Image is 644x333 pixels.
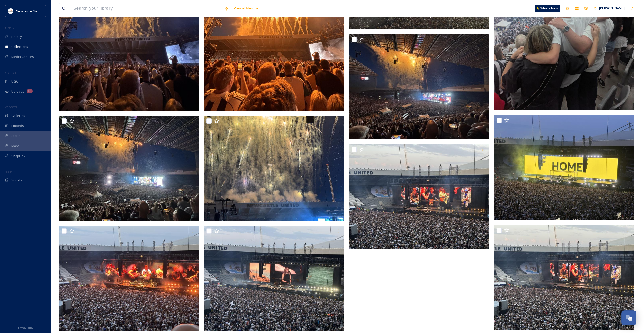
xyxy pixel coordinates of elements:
span: MEDIA [5,26,14,30]
img: Sam Fender St James' Park 2025 (1).jpeg [349,144,489,249]
span: Privacy Policy [18,326,33,329]
span: Embeds [11,123,24,128]
span: [PERSON_NAME] [599,6,625,11]
a: Privacy Policy [18,324,33,330]
img: Sam Fender St James' Park 2025 (5).jpeg [349,34,489,139]
a: What's New [535,5,560,12]
span: Maps [11,144,20,148]
button: Open Chat [621,310,636,325]
span: SOCIALS [5,170,15,174]
span: UGC [11,79,18,84]
a: [PERSON_NAME] [591,3,627,13]
span: Stories [11,133,22,138]
span: Newcastle Gateshead Initiative [16,8,63,13]
span: Collections [11,44,28,49]
img: Sam Fender St James' Park 2025.jpeg [494,225,634,330]
span: Library [11,34,22,39]
span: WIDGETS [5,105,17,109]
a: View all files [231,3,261,13]
input: Search your library [71,3,222,14]
div: 63 [27,89,33,93]
span: COLLECT [5,71,16,75]
span: Media Centres [11,54,34,59]
span: Uploads [11,89,24,94]
img: Sam Fender St James' Park 2025 (4).jpeg [494,115,634,220]
img: Sam Fender St James' Park 2025 (3).jpeg [59,226,199,331]
img: Sam Fender St James' Park 2025 (2).jpeg [204,226,344,331]
span: Socials [11,178,22,183]
span: SnapLink [11,154,25,158]
img: Sam Fender St James' Park 2025 (7).jpeg [59,116,199,221]
img: DqD9wEUd_400x400.jpg [8,8,13,14]
span: Galleries [11,113,25,118]
img: Sam Fender St James' Park 2025 (6).jpeg [204,116,344,221]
